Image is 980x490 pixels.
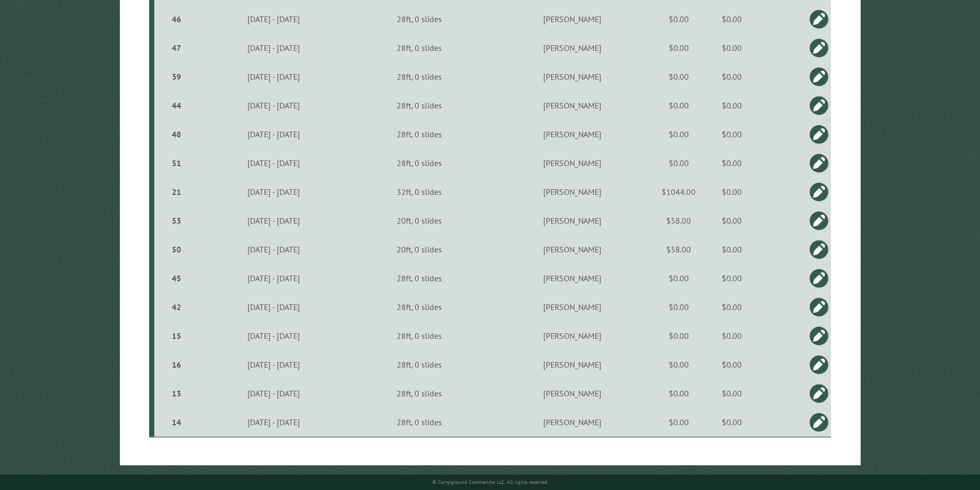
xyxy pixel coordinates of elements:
[351,235,487,264] td: 20ft, 0 slides
[158,359,194,370] div: 16
[487,321,658,350] td: [PERSON_NAME]
[658,120,699,149] td: $0.00
[658,149,699,177] td: $0.00
[487,120,658,149] td: [PERSON_NAME]
[158,388,194,398] div: 13
[699,264,764,293] td: $0.00
[658,321,699,350] td: $0.00
[487,206,658,235] td: [PERSON_NAME]
[699,321,764,350] td: $0.00
[658,235,699,264] td: $58.00
[658,293,699,321] td: $0.00
[699,5,764,33] td: $0.00
[158,302,194,312] div: 42
[158,71,194,82] div: 39
[351,321,487,350] td: 28ft, 0 slides
[351,206,487,235] td: 20ft, 0 slides
[351,120,487,149] td: 28ft, 0 slides
[487,350,658,379] td: [PERSON_NAME]
[699,408,764,437] td: $0.00
[158,417,194,427] div: 14
[699,350,764,379] td: $0.00
[198,215,350,226] div: [DATE] - [DATE]
[198,273,350,283] div: [DATE] - [DATE]
[351,408,487,437] td: 28ft, 0 slides
[658,264,699,293] td: $0.00
[487,379,658,408] td: [PERSON_NAME]
[351,177,487,206] td: 32ft, 0 slides
[699,379,764,408] td: $0.00
[487,408,658,437] td: [PERSON_NAME]
[351,91,487,120] td: 28ft, 0 slides
[699,206,764,235] td: $0.00
[158,129,194,139] div: 48
[351,33,487,62] td: 28ft, 0 slides
[658,62,699,91] td: $0.00
[487,293,658,321] td: [PERSON_NAME]
[198,331,350,341] div: [DATE] - [DATE]
[699,91,764,120] td: $0.00
[658,379,699,408] td: $0.00
[658,206,699,235] td: $58.00
[487,5,658,33] td: [PERSON_NAME]
[198,302,350,312] div: [DATE] - [DATE]
[198,417,350,427] div: [DATE] - [DATE]
[487,235,658,264] td: [PERSON_NAME]
[158,158,194,168] div: 51
[351,379,487,408] td: 28ft, 0 slides
[158,273,194,283] div: 45
[198,359,350,370] div: [DATE] - [DATE]
[432,479,548,485] small: © Campground Commander LLC. All rights reserved.
[158,14,194,24] div: 46
[699,177,764,206] td: $0.00
[699,33,764,62] td: $0.00
[699,62,764,91] td: $0.00
[158,331,194,341] div: 15
[487,62,658,91] td: [PERSON_NAME]
[198,71,350,82] div: [DATE] - [DATE]
[658,350,699,379] td: $0.00
[351,293,487,321] td: 28ft, 0 slides
[198,100,350,111] div: [DATE] - [DATE]
[487,33,658,62] td: [PERSON_NAME]
[198,129,350,139] div: [DATE] - [DATE]
[658,177,699,206] td: $1044.00
[658,33,699,62] td: $0.00
[198,187,350,197] div: [DATE] - [DATE]
[198,43,350,53] div: [DATE] - [DATE]
[699,235,764,264] td: $0.00
[487,149,658,177] td: [PERSON_NAME]
[351,350,487,379] td: 28ft, 0 slides
[198,158,350,168] div: [DATE] - [DATE]
[158,187,194,197] div: 21
[699,293,764,321] td: $0.00
[158,244,194,255] div: 50
[158,215,194,226] div: 53
[158,100,194,111] div: 44
[658,5,699,33] td: $0.00
[198,14,350,24] div: [DATE] - [DATE]
[198,244,350,255] div: [DATE] - [DATE]
[699,120,764,149] td: $0.00
[198,388,350,398] div: [DATE] - [DATE]
[351,62,487,91] td: 28ft, 0 slides
[351,264,487,293] td: 28ft, 0 slides
[487,264,658,293] td: [PERSON_NAME]
[158,43,194,53] div: 47
[699,149,764,177] td: $0.00
[658,408,699,437] td: $0.00
[487,177,658,206] td: [PERSON_NAME]
[658,91,699,120] td: $0.00
[351,5,487,33] td: 28ft, 0 slides
[487,91,658,120] td: [PERSON_NAME]
[351,149,487,177] td: 28ft, 0 slides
